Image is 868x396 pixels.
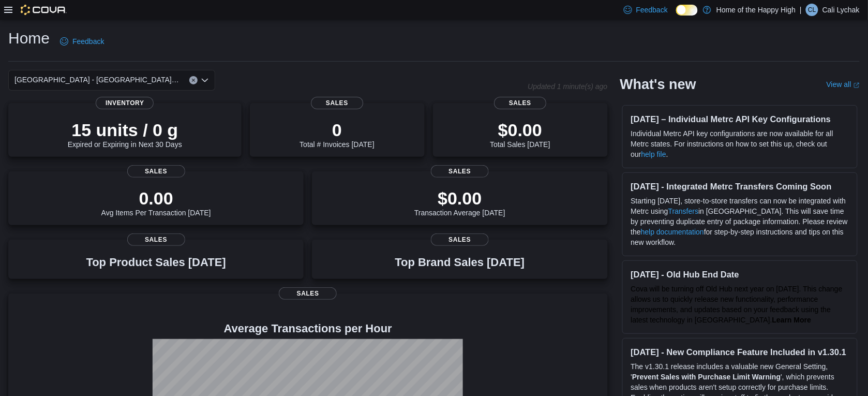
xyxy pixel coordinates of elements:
div: Cali Lychak [806,4,818,16]
span: Sales [279,287,337,300]
h3: [DATE] – Individual Metrc API Key Configurations [631,114,849,124]
a: Transfers [668,207,699,215]
h3: [DATE] - Integrated Metrc Transfers Coming Soon [631,181,849,192]
p: 15 units / 0 g [68,120,182,140]
span: Inventory [96,97,154,109]
p: $0.00 [490,120,550,140]
p: Home of the Happy High [716,4,796,16]
h3: Top Brand Sales [DATE] [395,256,525,269]
button: Clear input [189,76,198,84]
h4: Average Transactions per Hour [17,322,600,335]
p: 0.00 [101,188,211,209]
span: Cova will be turning off Old Hub next year on [DATE]. This change allows us to quickly release ne... [631,285,843,324]
p: Individual Metrc API key configurations are now available for all Metrc states. For instructions ... [631,128,849,159]
span: CL [808,4,816,16]
button: Open list of options [201,76,209,84]
p: Updated 1 minute(s) ago [528,82,607,91]
p: Cali Lychak [822,4,860,16]
span: Sales [127,165,185,178]
div: Total # Invoices [DATE] [300,120,374,149]
input: Dark Mode [676,5,698,16]
span: [GEOGRAPHIC_DATA] - [GEOGRAPHIC_DATA] - Fire & Flower [14,74,179,86]
div: Total Sales [DATE] [490,120,550,149]
div: Expired or Expiring in Next 30 Days [68,120,182,149]
span: Sales [494,97,546,109]
h2: What's new [620,76,696,93]
p: | [800,4,802,16]
h3: [DATE] - New Compliance Feature Included in v1.30.1 [631,347,849,357]
strong: Prevent Sales with Purchase Limit Warning [632,373,781,381]
span: Feedback [72,36,104,47]
p: Starting [DATE], store-to-store transfers can now be integrated with Metrc using in [GEOGRAPHIC_D... [631,196,849,247]
h3: Top Product Sales [DATE] [86,256,226,269]
h1: Home [8,28,50,49]
span: Sales [311,97,363,109]
div: Transaction Average [DATE] [414,188,505,217]
span: Sales [431,233,489,246]
span: Sales [127,233,185,246]
h3: [DATE] - Old Hub End Date [631,269,849,280]
img: Cova [21,5,67,15]
a: help file [641,150,666,158]
p: $0.00 [414,188,505,209]
svg: External link [854,82,860,89]
a: help documentation [641,228,704,236]
span: Sales [431,165,489,178]
a: View allExternal link [827,80,860,89]
a: Learn More [772,316,811,324]
a: Feedback [56,31,108,52]
div: Avg Items Per Transaction [DATE] [101,188,211,217]
p: 0 [300,120,374,140]
span: Feedback [636,5,668,15]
